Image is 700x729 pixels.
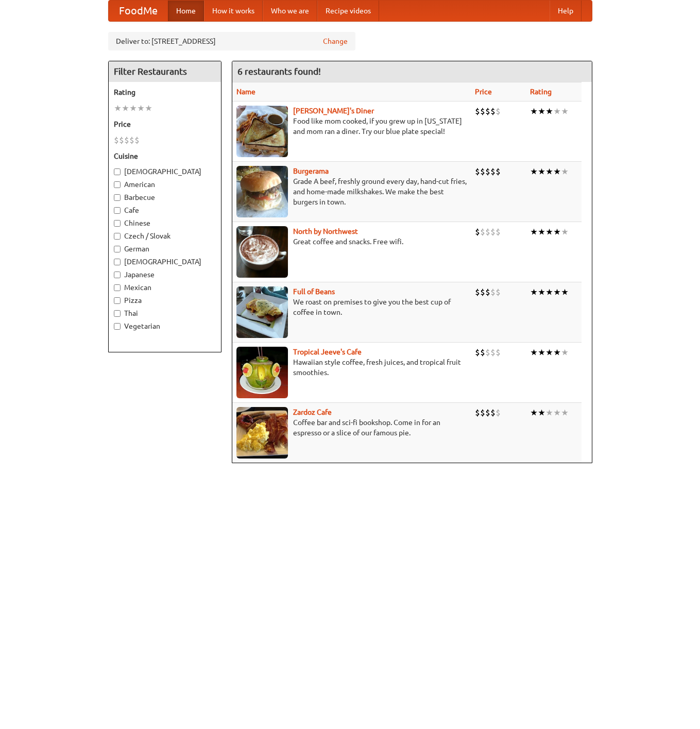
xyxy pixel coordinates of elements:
[561,106,569,117] li: ★
[545,226,553,238] li: ★
[475,347,480,358] li: $
[480,166,485,177] li: $
[236,347,288,398] img: jeeves.jpg
[168,1,204,21] a: Home
[545,347,553,358] li: ★
[236,166,288,217] img: burgerama.jpg
[530,347,538,358] li: ★
[293,408,332,416] a: Zardoz Cafe
[109,61,221,82] h4: Filter Restaurants
[114,297,121,304] input: Pizza
[475,226,480,238] li: $
[114,194,121,201] input: Barbecue
[122,103,129,114] li: ★
[538,166,545,177] li: ★
[490,166,496,177] li: $
[485,106,490,117] li: $
[204,1,263,21] a: How it works
[530,106,538,117] li: ★
[480,226,485,238] li: $
[236,286,288,338] img: beans.jpg
[496,166,501,177] li: $
[293,287,335,296] a: Full of Beans
[114,231,216,241] label: Czech / Slovak
[114,205,216,215] label: Cafe
[538,347,545,358] li: ★
[137,103,145,114] li: ★
[114,282,216,293] label: Mexican
[114,192,216,202] label: Barbecue
[114,308,216,318] label: Thai
[530,88,552,96] a: Rating
[114,181,121,188] input: American
[236,116,467,137] p: Food like mom cooked, if you grew up in [US_STATE] and mom ran a diner. Try our blue plate special!
[490,407,496,418] li: $
[496,106,501,117] li: $
[480,106,485,117] li: $
[475,286,480,298] li: $
[114,246,121,252] input: German
[236,226,288,278] img: north.jpg
[114,168,121,175] input: [DEMOGRAPHIC_DATA]
[475,106,480,117] li: $
[114,310,121,317] input: Thai
[114,218,216,228] label: Chinese
[490,347,496,358] li: $
[114,179,216,190] label: American
[124,134,129,146] li: $
[480,347,485,358] li: $
[236,236,467,247] p: Great coffee and snacks. Free wifi.
[475,88,492,96] a: Price
[538,226,545,238] li: ★
[485,286,490,298] li: $
[236,88,255,96] a: Name
[553,286,561,298] li: ★
[480,407,485,418] li: $
[530,226,538,238] li: ★
[114,244,216,254] label: German
[114,151,216,161] h5: Cuisine
[545,106,553,117] li: ★
[114,207,121,214] input: Cafe
[293,227,358,235] a: North by Northwest
[114,119,216,129] h5: Price
[561,166,569,177] li: ★
[145,103,152,114] li: ★
[114,269,216,280] label: Japanese
[490,106,496,117] li: $
[538,407,545,418] li: ★
[490,286,496,298] li: $
[119,134,124,146] li: $
[114,323,121,330] input: Vegetarian
[114,87,216,97] h5: Rating
[108,32,355,50] div: Deliver to: [STREET_ADDRESS]
[561,407,569,418] li: ★
[114,259,121,265] input: [DEMOGRAPHIC_DATA]
[496,286,501,298] li: $
[545,286,553,298] li: ★
[475,166,480,177] li: $
[236,297,467,317] p: We roast on premises to give you the best cup of coffee in town.
[293,348,362,356] a: Tropical Jeeve's Cafe
[293,167,329,175] a: Burgerama
[561,286,569,298] li: ★
[561,347,569,358] li: ★
[530,407,538,418] li: ★
[485,347,490,358] li: $
[114,295,216,306] label: Pizza
[496,226,501,238] li: $
[129,134,134,146] li: $
[114,272,121,278] input: Japanese
[538,286,545,298] li: ★
[530,166,538,177] li: ★
[263,1,317,21] a: Who we are
[114,134,119,146] li: $
[293,107,374,115] a: [PERSON_NAME]'s Diner
[236,106,288,157] img: sallys.jpg
[323,36,348,46] a: Change
[114,103,122,114] li: ★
